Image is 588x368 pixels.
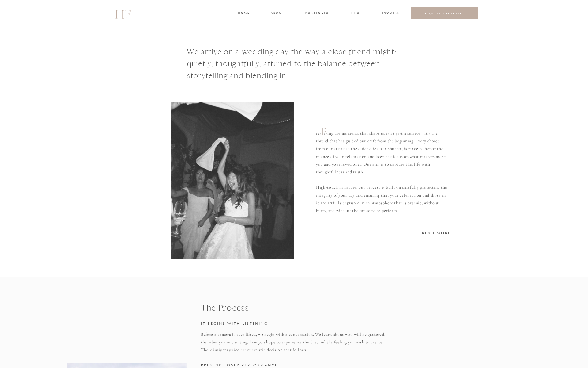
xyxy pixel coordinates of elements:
[382,11,398,16] a: INQUIRE
[238,11,249,16] a: home
[316,129,449,214] p: reserving the moments that shape us isn’t just a service—it’s the thread that has guided our craf...
[271,11,284,16] a: about
[201,301,387,310] h1: The Process
[187,46,415,84] h1: We arrive on a wedding day the way a close friend might: quietly, thoughtfully, attuned to the ba...
[201,331,387,355] p: Before a camera is ever lifted, we begin with a conversation. We learn about who will be gathered...
[201,320,387,325] h3: It Begins with listening
[305,11,328,16] a: portfolio
[422,230,451,236] a: READ MORE
[321,125,330,142] h1: P
[115,5,130,22] a: HF
[416,12,473,15] a: REQUEST A PROPOSAL
[201,362,387,367] h3: Presence Over Performance
[349,11,360,16] a: INFO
